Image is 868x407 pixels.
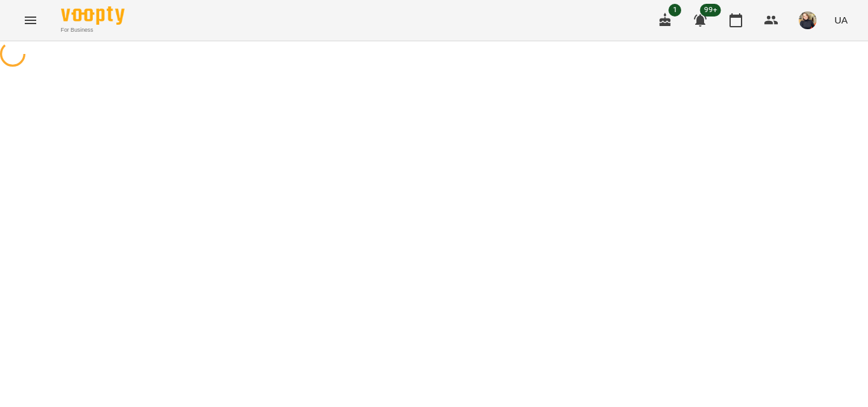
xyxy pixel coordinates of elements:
button: UA [829,8,853,32]
span: 1 [668,4,681,17]
img: Voopty Logo [61,6,125,25]
button: Menu [15,5,46,36]
span: For Business [61,26,125,34]
img: ad96a223c3aa0afd89c37e24d2e0bc2b.jpg [799,11,817,29]
span: UA [834,13,848,27]
span: 99+ [700,4,721,17]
